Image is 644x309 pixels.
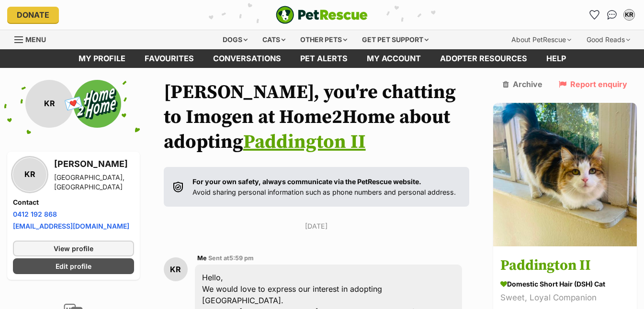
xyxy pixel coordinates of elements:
[493,103,637,246] img: Paddington II
[587,7,602,22] a: Favourites
[56,261,91,271] span: Edit profile
[164,80,469,154] h1: [PERSON_NAME], you're chatting to Imogen at Home2Home about adopting
[135,49,203,68] a: Favourites
[580,30,637,49] div: Good Reads
[13,210,57,218] a: 0412 192 868
[256,30,292,49] div: Cats
[559,80,627,88] a: Report enquiry
[503,80,542,88] a: Archive
[355,30,435,49] div: Get pet support
[54,157,134,171] h3: [PERSON_NAME]
[14,30,53,47] a: Menu
[604,7,620,22] a: Conversations
[13,198,134,207] h4: Contact
[500,255,630,276] h3: Paddington II
[276,6,368,24] a: PetRescue
[7,7,59,23] a: Donate
[13,241,134,256] a: View profile
[505,30,578,49] div: About PetRescue
[357,49,430,68] a: My account
[25,35,46,44] span: Menu
[164,221,469,231] p: [DATE]
[197,254,207,262] span: Me
[276,6,368,24] img: logo-e224e6f780fb5917bec1dbf3a21bbac754714ae5b6737aabdf751b685950b380.svg
[430,49,537,68] a: Adopter resources
[216,30,254,49] div: Dogs
[73,80,121,128] img: Home2Home profile pic
[63,93,84,114] span: 💌
[13,222,129,230] a: [EMAIL_ADDRESS][DOMAIN_NAME]
[69,49,135,68] a: My profile
[294,30,354,49] div: Other pets
[229,254,254,262] span: 5:59 pm
[607,10,617,20] img: chat-41dd97257d64d25036548639549fe6c8038ab92f7586957e7f3b1b290dea8141.svg
[500,279,630,289] div: Domestic Short Hair (DSH) Cat
[164,257,188,281] div: KR
[587,7,637,22] ul: Account quick links
[54,243,93,254] span: View profile
[624,10,634,20] div: KR
[25,80,73,128] div: KR
[500,291,630,304] div: Sweet, Loyal Companion
[208,254,254,262] span: Sent at
[291,49,357,68] a: Pet alerts
[192,177,421,186] strong: For your own safety, always communicate via the PetRescue website.
[621,7,637,22] button: My account
[192,177,456,197] p: Avoid sharing personal information such as phone numbers and personal address.
[243,130,366,154] a: Paddington II
[13,158,46,191] div: KR
[203,49,291,68] a: conversations
[537,49,576,68] a: Help
[54,173,134,192] div: [GEOGRAPHIC_DATA], [GEOGRAPHIC_DATA]
[13,258,134,274] a: Edit profile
